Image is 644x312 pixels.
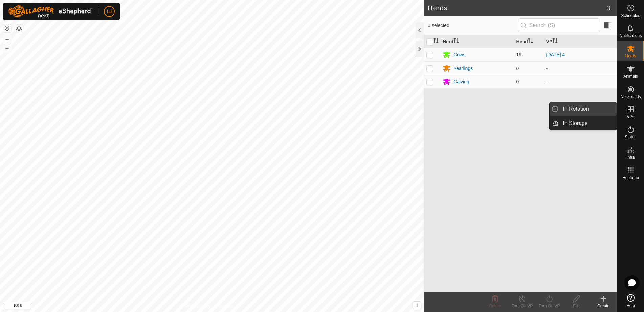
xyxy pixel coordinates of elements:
span: Help [626,304,635,308]
span: VPs [627,115,634,119]
a: Contact Us [219,303,239,309]
span: Heatmap [622,176,639,180]
span: Neckbands [620,95,641,99]
th: Head [514,35,543,48]
a: [DATE] 4 [546,52,565,57]
span: 19 [516,52,522,57]
span: In Rotation [563,105,589,113]
p-sorticon: Activate to sort [453,39,459,44]
p-sorticon: Activate to sort [528,39,533,44]
span: Animals [623,74,638,78]
span: Delete [489,304,501,308]
button: Reset Map [3,24,11,32]
button: + [3,35,11,44]
div: Calving [453,78,469,85]
span: Infra [626,155,635,159]
a: In Rotation [559,102,617,116]
div: Cows [453,51,465,58]
div: Turn Off VP [509,303,536,309]
span: LJ [107,8,112,15]
p-sorticon: Activate to sort [433,39,439,44]
span: 0 [516,79,519,84]
span: 3 [606,3,610,13]
div: Create [590,303,617,309]
a: Help [617,291,644,310]
a: In Storage [559,116,617,130]
span: In Storage [563,119,588,127]
img: Gallagher Logo [8,5,93,18]
div: Turn On VP [536,303,563,309]
input: Search (S) [518,18,600,32]
p-sorticon: Activate to sort [552,39,558,44]
h2: Herds [428,4,606,12]
div: Edit [563,303,590,309]
button: i [413,302,421,309]
span: Notifications [620,34,642,38]
div: Yearlings [453,65,473,72]
th: VP [543,35,617,48]
span: 0 selected [428,22,518,29]
span: Status [625,135,636,139]
span: Herds [625,54,636,58]
a: Privacy Policy [185,303,210,309]
span: i [416,302,418,308]
button: Map Layers [15,25,23,33]
span: Schedules [621,14,640,18]
td: - [543,75,617,88]
button: – [3,44,11,52]
th: Herd [440,35,513,48]
td: - [543,61,617,75]
li: In Rotation [550,102,617,116]
span: 0 [516,66,519,71]
li: In Storage [550,116,617,130]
